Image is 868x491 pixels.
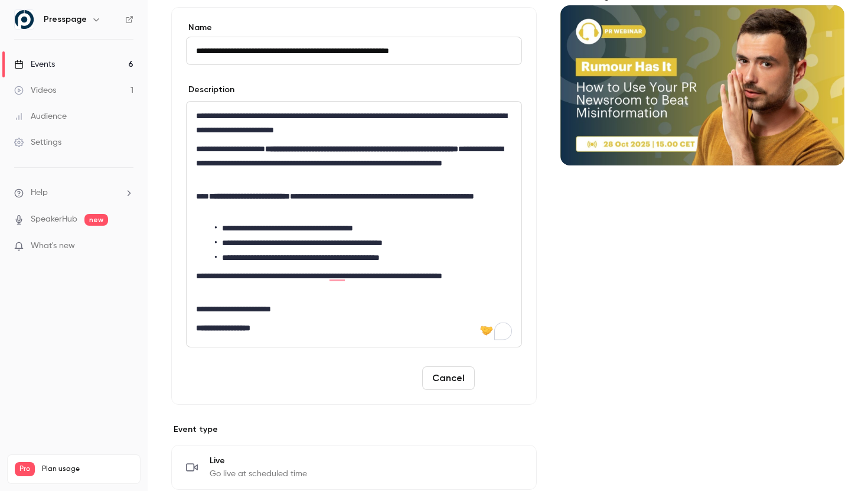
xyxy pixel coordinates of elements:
span: Live [210,455,307,467]
div: Events [14,58,55,70]
a: SpeakerHub [31,213,77,226]
label: Description [186,84,234,96]
h6: Presspage [44,14,87,25]
li: help-dropdown-opener [14,187,133,199]
iframe: Noticeable Trigger [119,241,133,252]
section: description [186,101,522,347]
span: Help [31,187,48,199]
div: Settings [14,136,61,148]
div: To enrich screen reader interactions, please activate Accessibility in Grammarly extension settings [187,102,521,347]
label: Name [186,22,522,34]
div: editor [187,102,521,347]
p: Event type [171,424,537,435]
span: new [84,214,108,226]
span: Plan usage [42,464,133,474]
img: Presspage [15,10,34,29]
span: What's new [31,240,75,252]
div: Audience [14,110,67,122]
button: Save [479,366,522,390]
div: Videos [14,84,56,96]
span: Pro [15,462,35,476]
button: Cancel [422,366,475,390]
span: Go live at scheduled time [210,468,307,480]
